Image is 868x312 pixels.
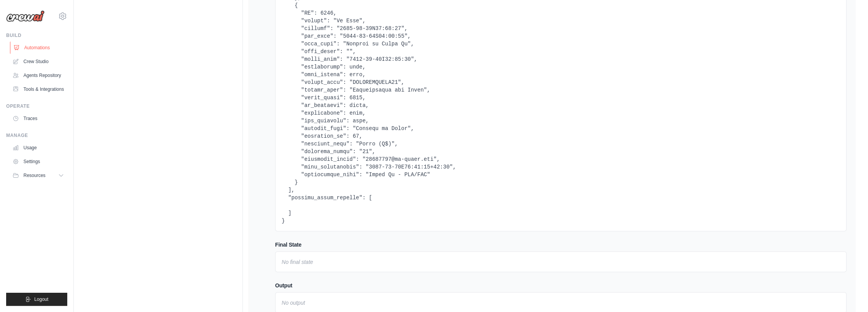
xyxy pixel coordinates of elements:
span: Resources [23,172,45,179]
div: Build [6,32,67,38]
a: Automations [10,42,68,54]
a: Crew Studio [9,55,67,68]
img: Logo [6,10,45,22]
a: Agents Repository [9,69,67,82]
iframe: Chat Widget [830,275,868,312]
em: No final state [282,259,313,265]
div: Widget de chat [830,275,868,312]
a: Tools & Integrations [9,83,67,95]
button: Resources [9,169,67,182]
em: No output [282,299,305,305]
span: Logout [34,296,48,302]
h4: Final State [275,240,846,248]
div: Operate [6,103,67,109]
button: Logout [6,293,67,306]
a: Usage [9,142,67,154]
a: Settings [9,155,67,168]
a: Traces [9,112,67,125]
div: Manage [6,132,67,138]
h4: Output [275,281,846,289]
